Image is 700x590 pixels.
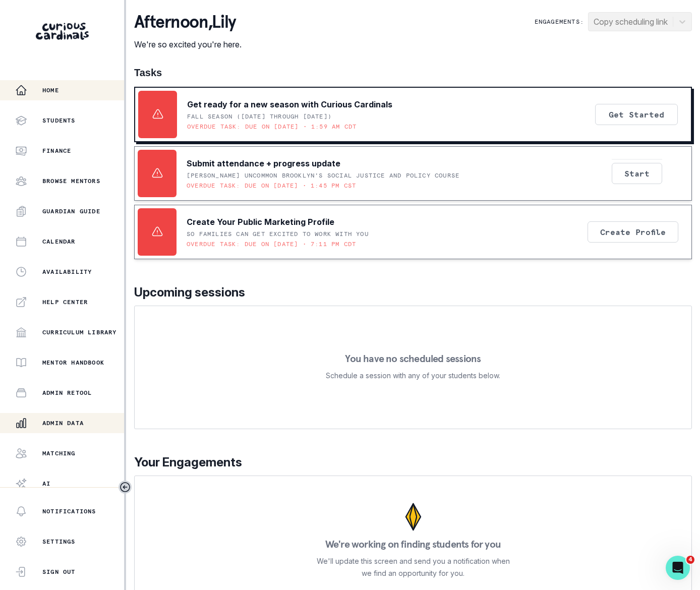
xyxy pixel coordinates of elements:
[187,171,459,180] p: [PERSON_NAME] UNCOMMON Brooklyn's Social Justice and Policy Course
[187,112,332,121] p: Fall Season ([DATE] through [DATE])
[187,230,369,238] p: SO FAMILIES CAN GET EXCITED TO WORK WITH YOU
[345,353,481,364] p: You have no scheduled sessions
[588,221,678,243] button: Create Profile
[666,556,690,580] iframe: Intercom live chat
[42,449,76,457] p: Matching
[187,157,340,169] p: Submit attendance + progress update
[187,98,392,110] p: Get ready for a new season with Curious Cardinals
[42,359,104,367] p: Mentor Handbook
[42,568,76,576] p: Sign Out
[119,481,132,494] button: Toggle sidebar
[325,539,501,549] p: We're working on finding students for you
[187,240,356,248] p: Overdue task: Due on [DATE] • 7:11 PM CDT
[42,116,76,125] p: Students
[42,298,88,306] p: Help Center
[42,86,59,94] p: Home
[42,268,92,276] p: Availability
[42,389,92,397] p: Admin Retool
[42,480,50,488] p: AI
[42,538,76,546] p: Settings
[535,18,584,26] p: Engagements:
[187,216,334,228] p: Create Your Public Marketing Profile
[187,182,356,190] p: Overdue task: Due on [DATE] • 1:45 PM CST
[42,147,71,155] p: Finance
[42,238,76,246] p: Calendar
[187,123,357,131] p: Overdue task: Due on [DATE] • 1:59 AM CDT
[134,12,242,32] p: afternoon , Lily
[134,67,692,79] h1: Tasks
[134,453,692,471] p: Your Engagements
[134,283,692,302] p: Upcoming sessions
[134,38,242,50] p: We're so excited you're here.
[686,556,694,564] span: 4
[42,507,96,515] p: Notifications
[42,177,100,185] p: Browse Mentors
[326,370,500,382] p: Schedule a session with any of your students below.
[612,163,662,184] button: Start
[42,207,100,215] p: Guardian Guide
[36,23,89,40] img: Curious Cardinals Logo
[42,328,117,336] p: Curriculum Library
[316,555,510,579] p: We'll update this screen and send you a notification when we find an opportunity for you.
[42,419,84,427] p: Admin Data
[595,104,678,125] button: Get Started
